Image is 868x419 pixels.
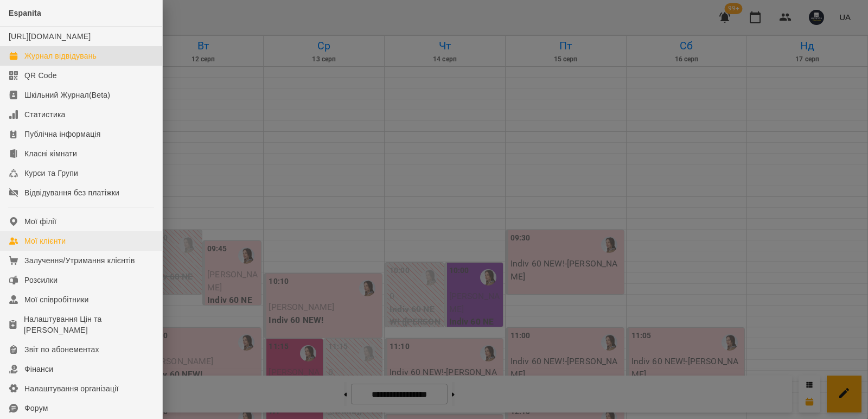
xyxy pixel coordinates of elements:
[24,275,58,285] div: Розсилки
[24,364,53,374] div: Фінанси
[24,255,135,266] div: Залучення/Утримання клієнтів
[24,187,119,198] div: Відвідування без платіжки
[24,168,78,179] div: Курси та Групи
[9,32,91,41] a: [URL][DOMAIN_NAME]
[9,9,41,17] span: Espanita
[24,50,97,61] div: Журнал відвідувань
[24,294,89,305] div: Мої співробітники
[24,70,57,81] div: QR Code
[24,216,56,227] div: Мої філії
[24,314,154,335] div: Налаштування Цін та [PERSON_NAME]
[24,236,66,246] div: Мої клієнти
[24,129,100,139] div: Публічна інформація
[24,90,110,100] div: Шкільний Журнал(Beta)
[24,148,77,159] div: Класні кімнати
[24,109,66,120] div: Статистика
[24,344,99,355] div: Звіт по абонементах
[24,383,119,394] div: Налаштування організації
[24,403,48,414] div: Форум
